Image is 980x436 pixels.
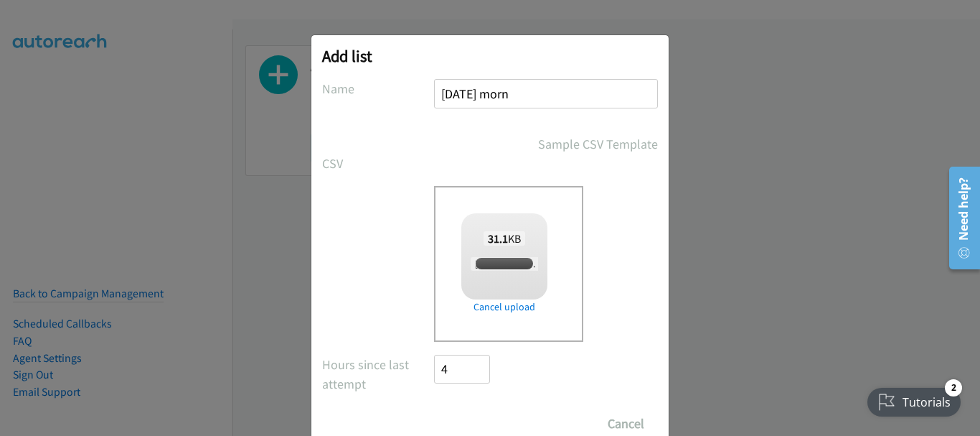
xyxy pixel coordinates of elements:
[538,134,658,154] a: Sample CSV Template
[322,355,434,394] label: Hours since last attempt
[322,79,434,98] label: Name
[461,300,547,315] a: Cancel upload
[322,154,434,173] label: CSV
[859,374,969,425] iframe: Checklist
[471,257,543,271] span: [DATE] morn.csv
[484,231,526,246] span: KB
[322,46,658,66] h2: Add list
[488,231,508,246] strong: 31.1
[938,161,980,275] iframe: Resource Center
